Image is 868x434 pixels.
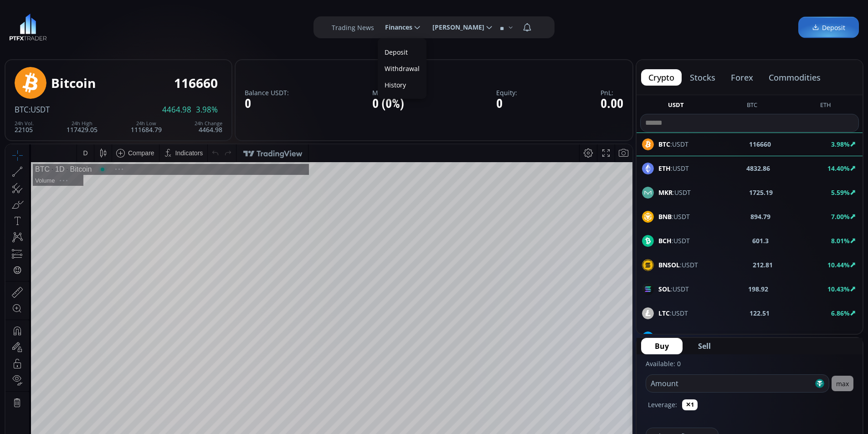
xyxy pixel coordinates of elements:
div: 24h Change [195,121,222,126]
label: PnL: [601,89,623,96]
button: 20:00:08 (UTC) [520,361,570,378]
span: :USDT [658,332,692,342]
b: 4832.86 [746,163,770,173]
div: 0 (0%) [372,97,413,111]
span: [PERSON_NAME] [426,18,484,36]
div: Toggle Auto Scale [606,361,625,378]
b: 1725.19 [749,188,773,197]
div: Volume [30,33,49,40]
button: forex [724,69,760,86]
label: Leverage: [648,400,677,409]
span: :USDT [658,212,690,221]
div: Indicators [170,5,198,12]
b: 8.01% [831,236,850,245]
div: D [77,5,82,12]
label: Balance USDT: [245,89,289,96]
b: 10.44% [827,260,850,269]
b: 212.81 [753,260,773,270]
label: Available: 0 [646,359,681,368]
button: commodities [761,69,828,86]
div: 1m [74,366,83,373]
div: 24h Low [131,121,162,126]
button: Buy [641,338,683,354]
button: BTC [743,101,761,112]
div: 0 [496,97,517,111]
div:  [8,122,15,130]
span: Sell [698,341,711,352]
b: ETH [658,164,671,173]
div: 0.00 [601,97,623,111]
div: Market open [93,21,101,29]
img: LOGO [9,14,47,41]
a: History [380,78,424,92]
label: Equity: [496,89,517,96]
div: 1y [46,366,53,373]
b: 7.00% [831,212,850,221]
span: BTC [15,104,29,115]
div: 5d [90,366,97,373]
span: 20:00:08 (UTC) [523,366,567,373]
button: ✕1 [682,399,698,410]
div: 24h High [67,121,98,126]
div: 22105 [15,121,34,133]
button: stocks [683,69,723,86]
div: Compare [123,5,149,12]
label: Withdrawal [380,61,424,76]
div: log [595,366,603,373]
b: BNSOL [658,260,680,269]
a: Deposit [380,45,424,59]
div: 1d [103,366,110,373]
a: Deposit [798,17,859,38]
div: 24h Vol. [15,121,34,126]
span: Deposit [812,23,845,32]
div: 3m [59,366,68,373]
div: Go to [122,361,137,378]
b: BNB [658,212,672,221]
div: Toggle Log Scale [591,361,606,378]
span: 3.98% [196,106,218,114]
b: 9.11% [831,333,850,342]
button: USDT [664,101,688,112]
button: ETH [817,101,835,112]
span: Finances [379,18,412,36]
div: 0 [245,97,289,111]
b: 10.43% [827,285,850,293]
b: 6.86% [831,309,850,317]
b: 27.2 [755,332,768,342]
div: 111684.79 [131,121,162,133]
div: Hide Drawings Toolbar [21,340,25,352]
div: 1D [44,21,59,29]
span: :USDT [658,163,689,173]
b: 894.79 [750,212,770,221]
b: LINK [658,333,673,342]
span: :USDT [658,236,690,245]
div: Bitcoin [59,21,86,29]
span: :USDT [658,260,698,270]
div: 4464.98 [195,121,222,133]
b: LTC [658,309,670,317]
b: 122.51 [750,308,770,318]
span: :USDT [658,308,688,318]
span: :USDT [658,284,689,294]
b: SOL [658,285,671,293]
label: Margin Used: [372,89,413,96]
div: BTC [30,21,44,29]
b: MKR [658,188,673,197]
span: :USDT [658,188,691,197]
div: 117429.05 [67,121,98,133]
span: :USDT [29,104,50,115]
div: Toggle Percentage [579,361,591,378]
span: Buy [655,341,669,352]
div: 116660 [174,76,218,90]
b: 5.59% [831,188,850,197]
div: 5y [33,366,40,373]
b: 14.40% [827,164,850,173]
label: Trading News [332,23,374,32]
div: Bitcoin [51,76,96,90]
button: Sell [684,338,724,354]
span: 4464.98 [162,106,191,114]
div: auto [610,366,622,373]
b: BCH [658,236,672,245]
b: 601.3 [752,236,769,245]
